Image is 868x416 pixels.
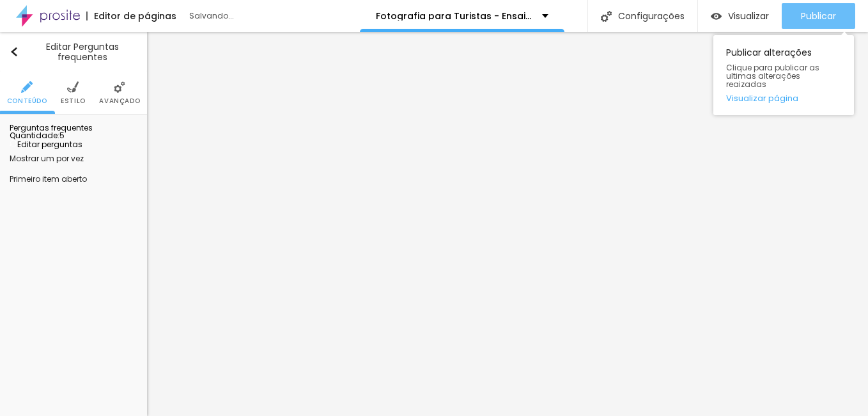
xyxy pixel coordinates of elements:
img: Icone [21,81,33,93]
div: Primeiro item aberto [10,175,137,183]
span: 5 [59,130,65,141]
img: Icone [601,11,612,22]
button: Visualizar [698,3,782,29]
span: Estilo [61,98,86,104]
span: Visualizar [728,11,769,21]
img: Icone [114,81,125,93]
div: Perguntas frequentes [10,124,137,132]
a: Visualizar página [726,94,841,102]
span: Avançado [99,98,140,104]
span: Editar perguntas [10,139,82,150]
button: Publicar [782,3,855,29]
div: Publicar alterações [713,35,854,115]
div: Editor de páginas [86,12,176,20]
span: Publicar [801,11,836,21]
img: Icone [10,47,19,57]
span: Conteúdo [7,98,47,104]
img: view-1.svg [711,11,722,22]
div: Editar Perguntas frequentes [10,42,137,62]
div: Mostrar um por vez [10,155,137,163]
iframe: Editor [147,32,868,416]
p: Fotografia para Turistas - Ensaio Documental e Afetivo no [GEOGRAPHIC_DATA] RJ - Ensaio Documenta... [376,12,532,20]
img: Icone [10,140,17,147]
span: Clique para publicar as ultimas alterações reaizadas [726,63,841,89]
span: Quantidade : [10,130,59,141]
div: Salvando... [189,12,336,20]
img: Icone [67,81,79,93]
